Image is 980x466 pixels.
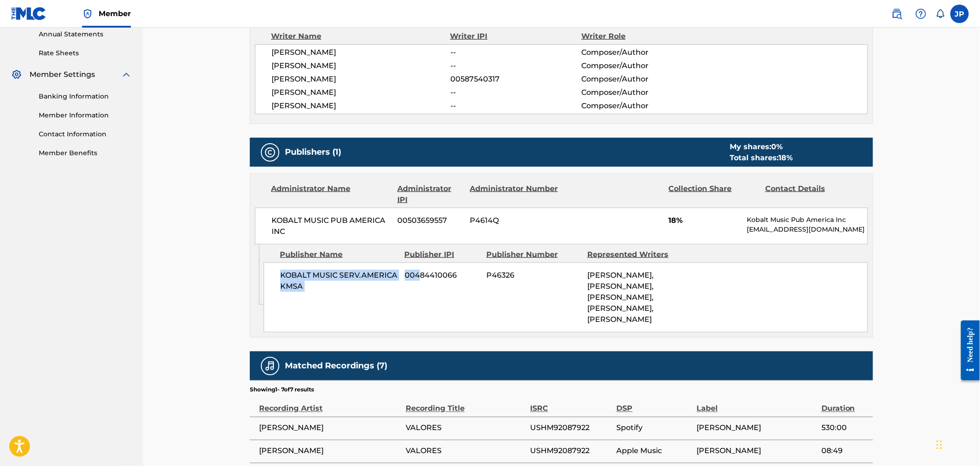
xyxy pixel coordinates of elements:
span: KOBALT MUSIC SERV.AMERICA KMSA [280,270,398,292]
span: VALORES [406,446,525,457]
div: DSP [617,394,692,414]
div: Label [697,394,817,414]
span: P46326 [486,270,580,281]
span: Composer/Author [581,74,701,85]
a: Contact Information [39,129,132,139]
div: Arrastrar [937,431,942,459]
span: [PERSON_NAME] [272,47,450,58]
div: Writer IPI [450,31,582,42]
iframe: Resource Center [954,313,980,387]
span: Composer/Author [581,47,701,58]
div: Administrator Number [470,183,559,205]
img: help [915,8,927,19]
span: VALORES [406,423,525,434]
span: [PERSON_NAME] [272,87,450,98]
img: expand [121,69,132,80]
a: Public Search [888,5,906,23]
div: Duration [821,394,868,414]
span: 00587540317 [450,74,581,85]
span: 530:00 [821,423,868,434]
span: Composer/Author [581,60,701,71]
span: KOBALT MUSIC PUB AMERICA INC [272,215,391,237]
h5: Publishers (1) [285,147,341,157]
div: Writer Role [581,31,701,42]
div: Publisher Name [280,249,397,260]
span: 18 % [779,153,793,162]
span: -- [450,47,581,58]
span: [PERSON_NAME] [272,74,450,85]
div: Total shares: [730,152,793,163]
a: Member Information [39,111,132,120]
div: Administrator IPI [397,183,463,205]
div: Recording Artist [259,394,401,414]
div: Contact Details [765,183,855,205]
img: Matched Recordings [265,361,276,372]
span: Apple Music [617,446,692,457]
span: P4614Q [470,215,560,226]
p: Kobalt Music Pub America Inc [747,215,868,225]
div: ISRC [530,394,612,414]
div: My shares: [730,141,793,152]
span: USHM92087922 [530,446,612,457]
span: [PERSON_NAME] [697,446,817,457]
img: Member Settings [11,69,22,80]
span: -- [450,100,581,111]
span: 00503659557 [398,215,463,226]
a: Member Benefits [39,148,132,158]
div: User Menu [950,5,969,23]
span: [PERSON_NAME], [PERSON_NAME], [PERSON_NAME], [PERSON_NAME], [PERSON_NAME] [587,271,654,324]
div: Widget de chat [934,422,980,466]
span: Member [99,8,131,19]
a: Annual Statements [39,29,132,39]
a: Banking Information [39,92,132,101]
span: [PERSON_NAME] [259,423,401,434]
span: Composer/Author [581,100,701,111]
div: Publisher IPI [404,249,479,260]
img: Publishers [265,147,276,158]
div: Recording Title [406,394,525,414]
a: Rate Sheets [39,48,132,58]
span: [PERSON_NAME] [272,60,450,71]
iframe: Chat Widget [934,422,980,466]
span: 0 % [771,142,783,151]
span: [PERSON_NAME] [272,100,450,111]
span: Composer/Author [581,87,701,98]
img: Top Rightsholder [82,8,93,19]
div: Writer Name [271,31,450,42]
p: [EMAIL_ADDRESS][DOMAIN_NAME] [747,225,868,234]
span: USHM92087922 [530,423,612,434]
img: MLC Logo [11,7,47,20]
p: Showing 1 - 7 of 7 results [250,385,314,394]
div: Represented Writers [587,249,681,260]
span: 00484410066 [405,270,479,281]
img: search [891,8,903,19]
div: Notifications [936,9,945,18]
span: [PERSON_NAME] [697,423,817,434]
span: -- [450,60,581,71]
div: Publisher Number [486,249,580,260]
div: Help [912,5,930,23]
h5: Matched Recordings (7) [285,361,387,371]
div: Administrator Name [271,183,390,205]
span: 08:49 [821,446,868,457]
span: [PERSON_NAME] [259,446,401,457]
span: Spotify [617,423,692,434]
span: 18% [669,215,740,226]
div: Collection Share [669,183,758,205]
span: Member Settings [30,69,95,80]
span: -- [450,87,581,98]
